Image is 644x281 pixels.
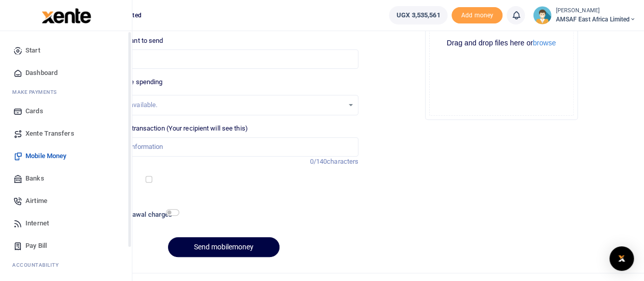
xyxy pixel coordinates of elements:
a: logo-small logo-large logo-large [41,11,91,19]
span: characters [327,158,358,165]
span: Add money [452,7,502,24]
span: 0/140 [310,158,327,165]
a: Mobile Money [8,145,124,167]
a: Xente Transfers [8,122,124,145]
li: Wallet ballance [385,6,452,24]
span: countability [20,261,59,269]
li: M [8,84,124,100]
img: logo-large [42,8,91,23]
span: Internet [25,218,49,228]
button: Send mobilemoney [168,237,279,257]
span: Dashboard [25,68,58,78]
span: ake Payments [17,88,57,96]
span: Airtime [25,196,47,206]
a: Start [8,39,124,62]
span: AMSAF East Africa Limited [555,15,636,24]
button: browse [533,39,556,46]
input: UGX [89,49,358,69]
a: Banks [8,167,124,190]
li: Toup your wallet [452,7,502,24]
span: UGX 3,535,561 [397,10,440,20]
span: Start [25,45,40,56]
div: Drag and drop files here or [430,38,573,48]
a: Internet [8,212,124,235]
div: No options available. [97,100,344,110]
a: Dashboard [8,62,124,84]
span: Cards [25,106,43,116]
a: Add money [452,11,502,18]
span: Xente Transfers [25,129,74,139]
a: Cards [8,100,124,122]
li: Ac [8,257,124,273]
a: Airtime [8,190,124,212]
img: profile-user [533,6,551,24]
span: Banks [25,173,44,184]
label: Memo for this transaction (Your recipient will see this) [89,123,248,134]
small: [PERSON_NAME] [555,7,636,15]
a: UGX 3,535,561 [389,6,447,24]
a: Pay Bill [8,235,124,257]
input: Enter extra information [89,137,358,157]
div: Open Intercom Messenger [609,246,634,271]
span: Mobile Money [25,151,66,161]
a: profile-user [PERSON_NAME] AMSAF East Africa Limited [533,6,636,24]
span: Pay Bill [25,241,47,251]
